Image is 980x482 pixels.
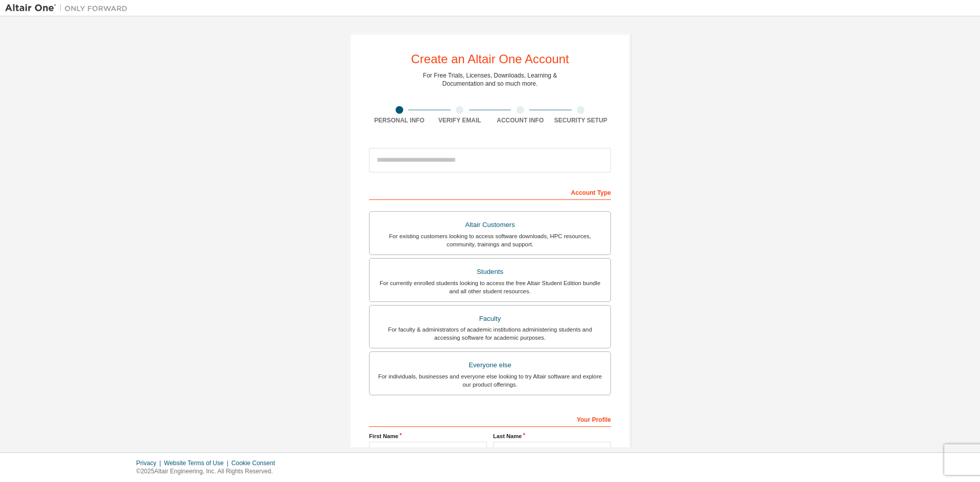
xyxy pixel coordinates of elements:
div: Privacy [136,459,164,467]
div: Your Profile [369,411,611,427]
div: Faculty [376,312,604,326]
div: Security Setup [551,116,611,124]
div: Students [376,265,604,279]
div: Personal Info [369,116,430,124]
div: Everyone else [376,358,604,372]
div: Account Type [369,184,611,200]
div: Create an Altair One Account [411,53,569,65]
div: For individuals, businesses and everyone else looking to try Altair software and explore our prod... [376,372,604,389]
div: Website Terms of Use [164,459,231,467]
div: Account Info [490,116,551,124]
img: Altair One [5,3,133,13]
div: Verify Email [430,116,491,124]
div: For faculty & administrators of academic institutions administering students and accessing softwa... [376,325,604,342]
div: Cookie Consent [231,459,281,467]
div: For Free Trials, Licenses, Downloads, Learning & Documentation and so much more. [423,71,557,88]
label: First Name [369,432,487,440]
p: © 2025 Altair Engineering, Inc. All Rights Reserved. [136,467,281,476]
div: For currently enrolled students looking to access the free Altair Student Edition bundle and all ... [376,279,604,295]
div: Altair Customers [376,218,604,232]
div: For existing customers looking to access software downloads, HPC resources, community, trainings ... [376,232,604,248]
label: Last Name [493,432,611,440]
